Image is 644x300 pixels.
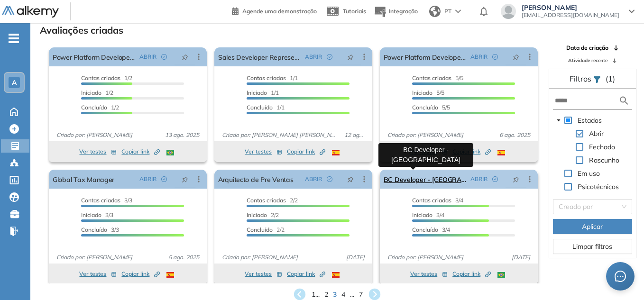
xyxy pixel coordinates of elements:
[53,47,136,66] a: Power Platform Developer - [GEOGRAPHIC_DATA]
[412,89,432,96] span: Iniciado
[139,175,156,183] span: ABRIR
[218,131,340,139] span: Criado por: [PERSON_NAME] [PERSON_NAME] Sichaca [PERSON_NAME]
[287,146,325,157] button: Copiar link
[81,89,113,96] span: 1/2
[53,131,136,139] span: Criado por: [PERSON_NAME]
[247,226,285,233] span: 2/2
[576,181,621,192] span: Psicotécnicos
[492,54,498,60] span: check-circle
[578,182,619,191] span: Psicotécnicos
[121,268,160,280] button: Copiar link
[161,54,167,60] span: check-circle
[522,11,619,19] span: [EMAIL_ADDRESS][DOMAIN_NAME]
[570,74,593,83] span: Filtros
[506,49,526,64] button: pushpin
[412,104,438,111] span: Concluído
[121,146,160,157] button: Copiar link
[412,211,444,218] span: 3/4
[553,219,632,234] button: Aplicar
[53,253,136,262] span: Criado por: [PERSON_NAME]
[175,172,195,187] button: pushpin
[79,268,117,280] button: Ver testes
[412,226,450,233] span: 3/4
[161,176,167,182] span: check-circle
[452,268,491,280] button: Copiar link
[81,226,107,233] span: Concluído
[165,253,203,262] span: 5 ago. 2025
[340,172,361,187] button: pushpin
[247,197,298,204] span: 2/2
[340,49,361,64] button: pushpin
[410,268,448,280] button: Ver testes
[324,290,328,300] span: 2
[327,54,332,60] span: check-circle
[9,37,19,39] i: -
[182,53,188,61] span: pushpin
[166,272,174,278] img: ESP
[350,290,354,300] span: ...
[245,146,282,157] button: Ver testes
[412,211,432,218] span: Iniciado
[81,74,120,82] span: Contas criadas
[342,253,368,262] span: [DATE]
[470,175,488,183] span: ABRIR
[606,73,615,84] span: (1)
[247,104,285,111] span: 1/1
[582,221,603,232] span: Aplicar
[587,155,621,166] span: Rascunho
[287,268,325,280] button: Copiar link
[347,53,354,61] span: pushpin
[578,169,600,178] span: Em uso
[139,53,156,61] span: ABRIR
[587,128,606,139] span: Abrir
[452,270,491,278] span: Copiar link
[287,147,325,156] span: Copiar link
[359,290,363,300] span: 7
[384,47,467,66] a: Power Platform Developer CRM
[332,150,340,155] img: ESP
[589,156,619,164] span: Rascunho
[508,253,534,262] span: [DATE]
[572,241,612,252] span: Limpar filtros
[247,197,286,204] span: Contas criadas
[218,253,302,262] span: Criado por: [PERSON_NAME]
[247,211,267,218] span: Iniciado
[312,290,320,300] span: 1 ...
[247,211,279,218] span: 2/2
[576,168,602,179] span: Em uso
[566,44,608,52] span: Data de criação
[247,74,286,82] span: Contas criadas
[287,270,325,278] span: Copiar link
[247,226,273,233] span: Concluído
[578,116,602,125] span: Estados
[384,253,467,262] span: Criado por: [PERSON_NAME]
[492,176,498,182] span: check-circle
[497,150,505,155] img: ESP
[618,95,630,107] img: search icon
[327,176,332,182] span: check-circle
[412,74,451,82] span: Contas criadas
[455,9,461,13] img: arrow
[79,146,117,157] button: Ver testes
[513,175,519,183] span: pushpin
[305,175,322,183] span: ABRIR
[384,131,467,139] span: Criado por: [PERSON_NAME]
[343,8,366,15] span: Tutoriais
[384,170,467,189] a: BC Developer - [GEOGRAPHIC_DATA]
[513,53,519,61] span: pushpin
[232,5,317,16] a: Agende uma demonstração
[429,6,441,17] img: world
[378,143,473,167] div: BC Developer - [GEOGRAPHIC_DATA]
[121,270,160,278] span: Copiar link
[522,4,619,11] span: [PERSON_NAME]
[589,129,604,138] span: Abrir
[412,197,451,204] span: Contas criadas
[2,6,59,18] img: Logotipo
[81,211,113,218] span: 3/3
[12,79,17,86] span: A
[556,118,561,123] span: caret-down
[161,131,203,139] span: 13 ago. 2025
[175,49,195,64] button: pushpin
[497,272,505,278] img: BRA
[121,147,160,156] span: Copiar link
